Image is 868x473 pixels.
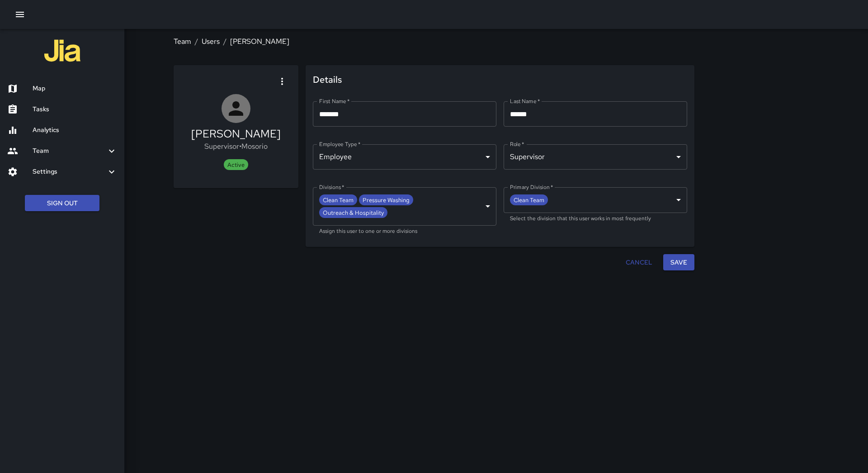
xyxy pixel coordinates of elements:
[33,146,106,156] h6: Team
[33,167,106,177] h6: Settings
[25,195,99,212] button: Sign Out
[44,33,80,69] img: jia-logo
[33,104,117,114] h6: Tasks
[33,84,117,94] h6: Map
[33,125,117,135] h6: Analytics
